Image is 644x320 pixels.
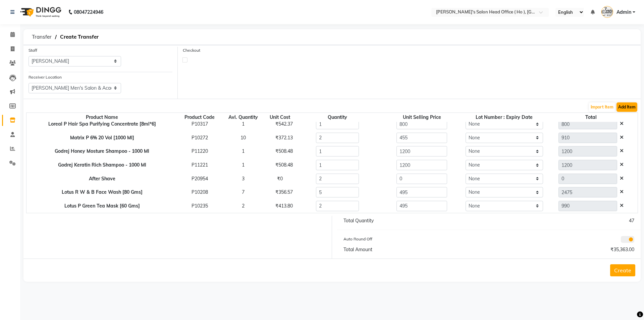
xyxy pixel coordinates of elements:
[231,121,256,128] div: 1
[26,113,178,122] th: Product Name
[74,3,103,21] b: 08047224946
[270,121,289,128] div: ₹542.37
[231,148,256,155] div: 1
[544,113,638,122] th: Total
[26,185,178,199] th: Lotus R W & B Face Wash [80 Gms]
[589,102,615,112] button: Import Item
[178,145,222,158] td: P11220
[601,6,613,18] img: Admin
[178,117,222,131] td: P10317
[231,162,256,169] div: 1
[178,158,222,172] td: P11221
[178,185,222,199] td: P10208
[616,102,637,112] button: Add Item
[270,189,289,196] div: ₹356.57
[270,148,289,155] div: ₹508.48
[489,246,640,253] div: ₹35,363.00
[464,113,544,122] th: Lot Number : Expiry Date
[231,134,256,141] div: 10
[616,9,631,16] span: Admin
[270,202,289,210] div: ₹413.80
[343,236,372,242] label: Auto Round Off
[178,131,222,145] td: P10272
[338,217,489,224] div: Total Quantity
[57,31,102,43] span: Create Transfer
[26,158,178,172] th: Godrej Keratin Rich Shampoo - 1000 Ml
[231,175,256,182] div: 3
[178,199,222,213] td: P10235
[29,74,62,80] label: Receiver Location
[26,199,178,213] th: Lotus P Green Tea Mask [60 Gms]
[270,134,289,141] div: ₹372.13
[183,47,200,53] label: Checkout
[270,175,289,182] div: ₹0
[270,162,289,169] div: ₹508.48
[380,113,464,122] th: Unit Selling Price
[178,113,222,122] th: Product Code
[231,189,256,196] div: 7
[231,202,256,210] div: 2
[17,3,63,21] img: logo
[26,131,178,145] th: Matrix P 6% 20 Vol [1000 Ml]
[222,113,265,122] th: Avl. Quantity
[489,217,640,224] div: 47
[29,31,55,43] span: Transfer
[610,264,635,276] button: Create
[26,117,178,131] th: Loreal P Hair Spa Purifying Concentrate [8ml*6]
[338,246,489,253] div: Total Amount
[295,113,380,122] th: Quantity
[178,172,222,186] td: P20954
[29,47,37,53] label: Staff
[26,145,178,158] th: Godrej Honey Mosture Shampoo - 1000 Ml
[265,113,295,122] th: Unit Cost
[26,172,178,186] th: After Shave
